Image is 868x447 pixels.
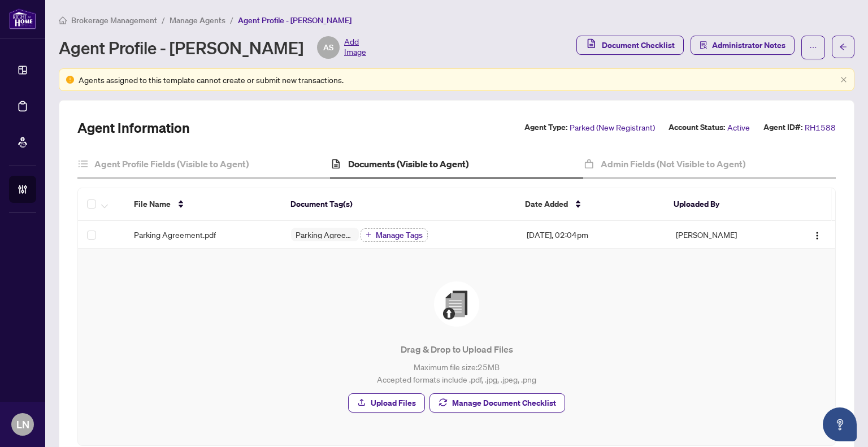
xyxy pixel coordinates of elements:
span: plus [366,232,371,237]
span: Date Added [525,198,568,210]
span: Manage Tags [376,231,423,239]
span: Document Checklist [602,36,675,54]
span: Brokerage Management [71,15,157,25]
th: File Name [125,188,281,221]
span: Parking Agreement [291,231,359,238]
span: Upload Files [371,394,416,412]
img: logo [9,8,36,29]
span: File UploadDrag & Drop to Upload FilesMaximum file size:25MBAccepted formats include .pdf, .jpg, ... [92,262,822,432]
span: Parked (New Registrant) [570,121,655,134]
th: Uploaded By [665,188,782,221]
span: close [840,76,847,83]
td: [PERSON_NAME] [667,221,785,249]
th: Date Added [516,188,665,221]
h4: Admin Fields (Not Visible to Agent) [601,157,745,171]
button: Upload Files [348,393,425,413]
button: Manage Document Checklist [429,393,565,413]
button: Logo [808,225,826,244]
p: Maximum file size: 25 MB Accepted formats include .pdf, .jpg, .jpeg, .png [101,361,813,385]
span: solution [700,41,708,49]
li: / [230,14,233,27]
label: Agent Type: [524,121,567,134]
div: Agents assigned to this template cannot create or submit new transactions. [79,73,836,86]
h4: Agent Profile Fields (Visible to Agent) [94,157,249,171]
span: Administrator Notes [712,36,785,54]
label: Agent ID#: [763,121,802,134]
span: File Name [134,198,171,210]
span: ellipsis [809,44,817,51]
button: Administrator Notes [691,36,795,55]
div: Agent Profile - [PERSON_NAME] [59,36,366,59]
span: home [59,16,67,24]
li: / [162,14,165,27]
button: Manage Tags [361,228,428,242]
span: Manage Agents [170,15,225,25]
span: Active [727,121,750,134]
span: RH1588 [805,121,836,134]
button: Open asap [823,407,857,441]
button: close [840,76,847,84]
span: Agent Profile - [PERSON_NAME] [238,15,351,25]
span: LN [16,416,29,432]
span: AS [323,41,333,54]
img: Logo [813,231,822,240]
span: exclamation-circle [66,76,74,84]
h2: Agent Information [77,119,190,137]
p: Drag & Drop to Upload Files [101,342,813,356]
span: arrow-left [839,43,847,51]
h4: Documents (Visible to Agent) [348,157,468,171]
td: [DATE], 02:04pm [518,221,667,249]
label: Account Status: [669,121,725,134]
img: File Upload [434,281,479,327]
button: Document Checklist [576,36,684,55]
span: Add Image [344,36,366,59]
span: Manage Document Checklist [452,394,556,412]
th: Document Tag(s) [281,188,516,221]
span: Parking Agreement.pdf [134,228,216,241]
